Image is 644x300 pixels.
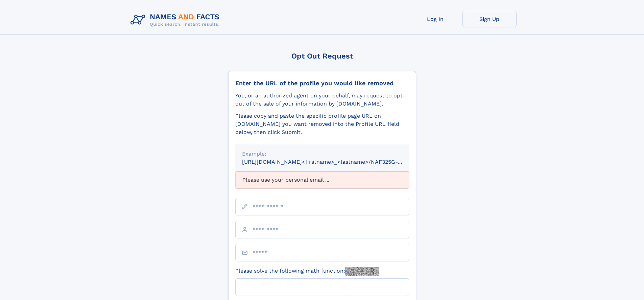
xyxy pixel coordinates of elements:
div: Opt Out Request [228,52,416,60]
div: Example: [242,150,402,158]
div: You, or an authorized agent on your behalf, may request to opt-out of the sale of your informatio... [235,92,409,108]
div: Please copy and paste the specific profile page URL on [DOMAIN_NAME] you want removed into the Pr... [235,112,409,136]
label: Please solve the following math function: [235,267,379,276]
img: Logo Names and Facts [128,11,225,29]
div: Enter the URL of the profile you would like removed [235,79,409,87]
small: [URL][DOMAIN_NAME]<firstname>_<lastname>/NAF325G-xxxxxxxx [242,159,422,165]
a: Log In [408,11,462,27]
div: Please use your personal email ... [235,171,409,188]
a: Sign Up [462,11,517,27]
